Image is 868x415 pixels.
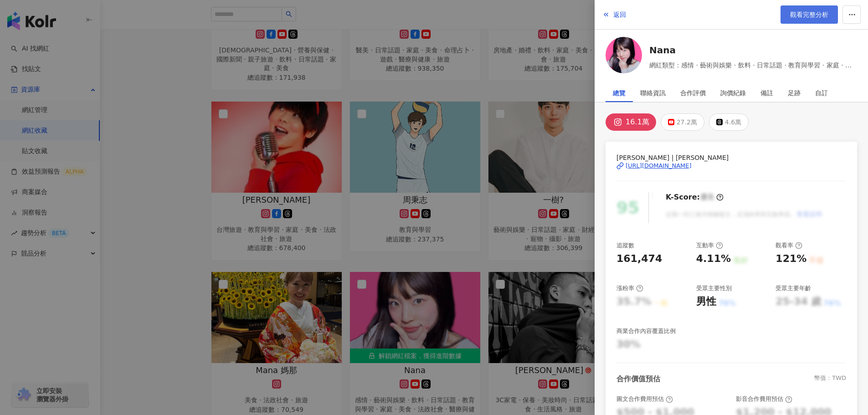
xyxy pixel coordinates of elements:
[613,11,626,18] span: 返回
[790,11,828,18] span: 觀看完整分析
[649,60,857,70] span: 網紅類型：感情 · 藝術與娛樂 · 飲料 · 日常話題 · 教育與學習 · 家庭 · 美食 · 法政社會 · 醫療與健康 · 旅遊
[709,113,749,131] button: 4.6萬
[725,116,741,128] div: 4.6萬
[616,252,662,266] div: 161,474
[776,284,811,292] div: 受眾主要年齡
[720,84,746,102] div: 詢價紀錄
[616,284,643,292] div: 漲粉率
[661,113,704,131] button: 27.2萬
[776,252,806,266] div: 121%
[781,5,838,24] a: 觀看完整分析
[680,84,706,102] div: 合作評價
[626,162,692,170] div: [URL][DOMAIN_NAME]
[626,116,649,128] div: 16.1萬
[696,284,732,292] div: 受眾主要性別
[640,84,666,102] div: 聯絡資訊
[613,84,626,102] div: 總覽
[616,153,846,163] span: [PERSON_NAME] | [PERSON_NAME]
[788,84,801,102] div: 足跡
[616,241,634,250] div: 追蹤數
[696,241,723,250] div: 互動率
[606,113,656,131] button: 16.1萬
[814,374,846,384] div: 幣值：TWD
[649,44,857,56] a: Nana
[760,84,773,102] div: 備註
[696,295,716,309] div: 男性
[815,84,828,102] div: 自訂
[606,37,642,77] a: KOL Avatar
[602,5,627,24] button: 返回
[616,327,676,335] div: 商業合作內容覆蓋比例
[616,374,660,384] div: 合作價值預估
[616,395,673,403] div: 圖文合作費用預估
[696,252,731,266] div: 4.11%
[666,192,724,202] div: K-Score :
[616,162,846,170] a: [URL][DOMAIN_NAME]
[606,37,642,73] img: KOL Avatar
[677,116,697,128] div: 27.2萬
[736,395,792,403] div: 影音合作費用預估
[776,241,802,250] div: 觀看率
